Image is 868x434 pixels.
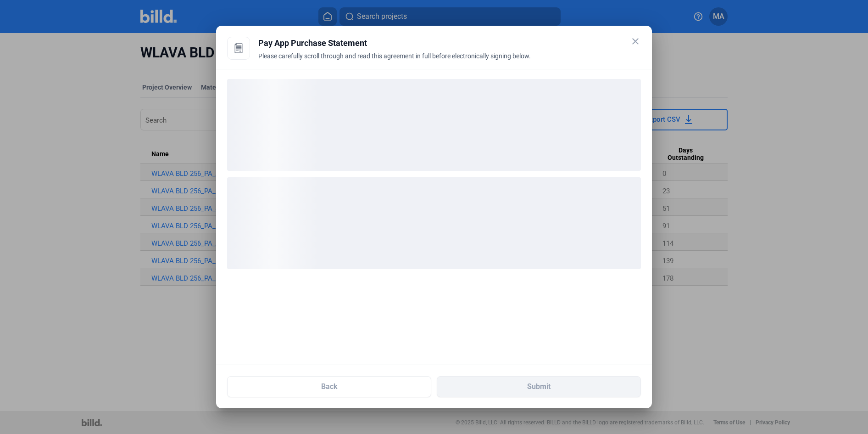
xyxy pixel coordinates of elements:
div: loading [227,177,641,269]
button: Back [227,376,431,397]
button: Submit [437,376,641,397]
mat-icon: close [630,36,641,47]
div: Pay App Purchase Statement [258,37,641,50]
div: Please carefully scroll through and read this agreement in full before electronically signing below. [258,51,641,72]
div: loading [227,79,641,171]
